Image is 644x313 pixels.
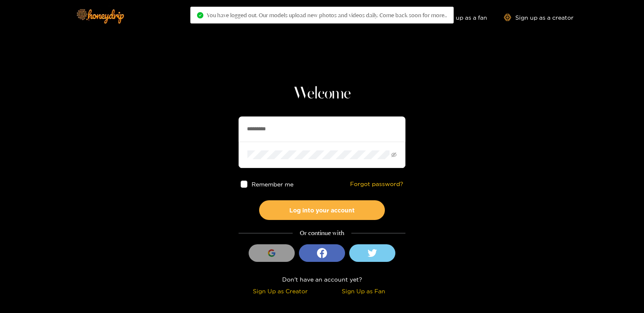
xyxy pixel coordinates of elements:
[391,152,397,158] span: eye-invisible
[239,274,405,284] div: Don't have an account yet?
[241,286,320,296] div: Sign Up as Creator
[350,181,403,188] a: Forgot password?
[504,14,574,21] a: Sign up as a creator
[239,228,405,238] div: Or continue with
[197,12,203,18] span: check-circle
[430,14,487,21] a: Sign up as a fan
[239,84,405,104] h1: Welcome
[324,286,403,296] div: Sign Up as Fan
[252,181,294,187] span: Remember me
[259,200,385,220] button: Log into your account
[207,12,447,18] span: You have logged out. Our models upload new photos and videos daily. Come back soon for more..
